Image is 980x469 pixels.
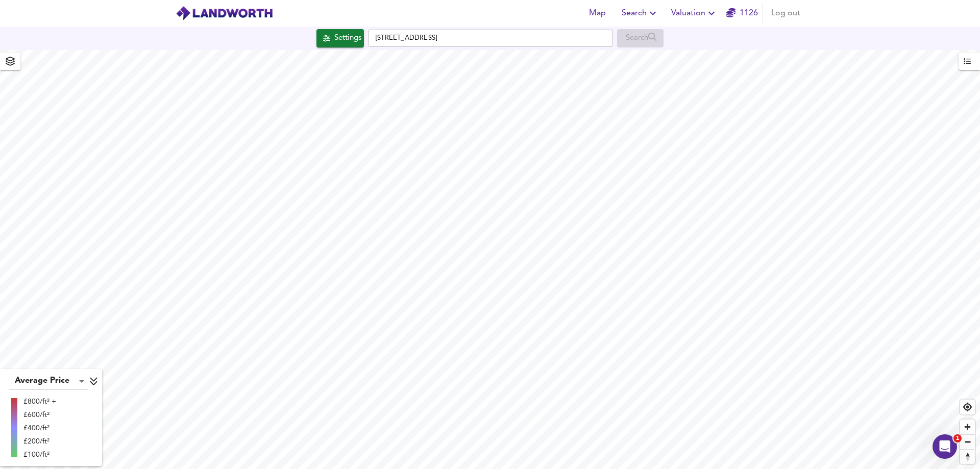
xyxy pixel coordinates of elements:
[581,3,614,23] button: Map
[960,434,975,449] button: Zoom out
[933,434,957,459] iframe: Intercom live chat
[618,3,663,23] button: Search
[368,30,613,47] input: Enter a location...
[176,6,273,21] img: logo
[316,29,364,47] div: Click to configure Search Settings
[23,410,56,420] div: £600/ft²
[726,3,758,23] button: 1126
[316,29,364,47] button: Settings
[23,436,56,447] div: £200/ft²
[771,6,800,20] span: Log out
[23,423,56,433] div: £400/ft²
[585,6,609,20] span: Map
[671,6,718,20] span: Valuation
[726,6,758,20] a: 1126
[334,32,361,45] div: Settings
[23,397,56,407] div: £800/ft² +
[617,29,664,47] div: Enable a Source before running a Search
[960,419,975,434] button: Zoom in
[767,3,804,23] button: Log out
[23,450,56,460] div: £100/ft²
[960,400,975,414] button: Find my location
[960,435,975,449] span: Zoom out
[622,6,659,20] span: Search
[960,449,975,464] button: Reset bearing to north
[9,373,88,389] div: Average Price
[667,3,722,23] button: Valuation
[960,450,975,464] span: Reset bearing to north
[953,434,962,442] span: 1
